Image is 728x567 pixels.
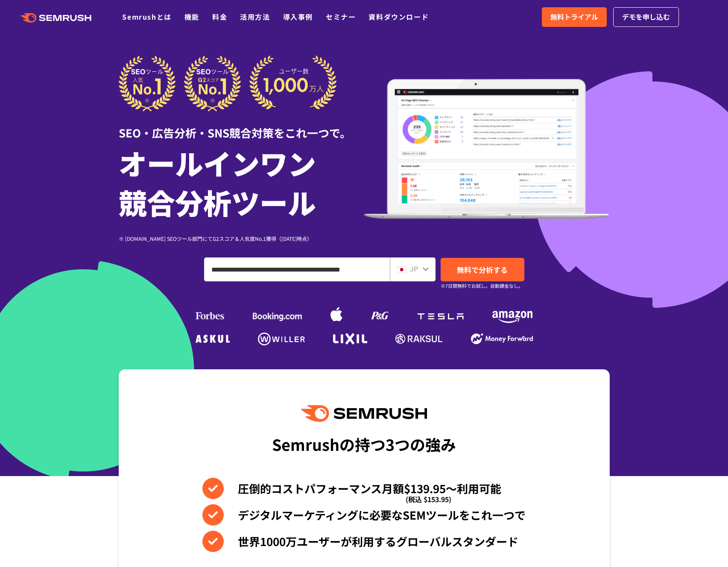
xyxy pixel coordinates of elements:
img: Semrush [301,405,427,422]
span: JP [410,263,418,274]
div: ※ [DOMAIN_NAME] SEOツール部門にてG2スコア＆人気度No.1獲得（[DATE]時点） [119,234,364,243]
li: 世界1000万ユーザーが利用するグローバルスタンダード [202,531,526,552]
a: 無料で分析する [441,258,524,281]
div: Semrushの持つ3つの強み [272,428,456,460]
span: 無料トライアル [550,12,598,23]
li: 圧倒的コストパフォーマンス月額$139.95〜利用可能 [202,478,526,499]
a: 料金 [212,12,227,22]
small: ※7日間無料でお試し。自動課金なし。 [441,282,523,290]
a: 活用方法 [240,12,270,22]
a: 機能 [184,12,199,22]
a: Semrushとは [122,12,171,22]
a: 無料トライアル [542,7,607,27]
li: デジタルマーケティングに必要なSEMツールをこれ一つで [202,504,526,526]
div: SEO・広告分析・SNS競合対策をこれ一つで。 [119,111,364,141]
span: (税込 $153.95) [406,488,451,510]
span: 無料で分析する [457,264,508,275]
input: ドメイン、キーワードまたはURLを入力してください [205,258,389,281]
a: デモを申し込む [613,7,679,27]
a: セミナー [326,12,356,22]
a: 資料ダウンロード [368,12,429,22]
a: 導入事例 [283,12,313,22]
h1: オールインワン 競合分析ツール [119,143,364,222]
span: デモを申し込む [622,12,670,23]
